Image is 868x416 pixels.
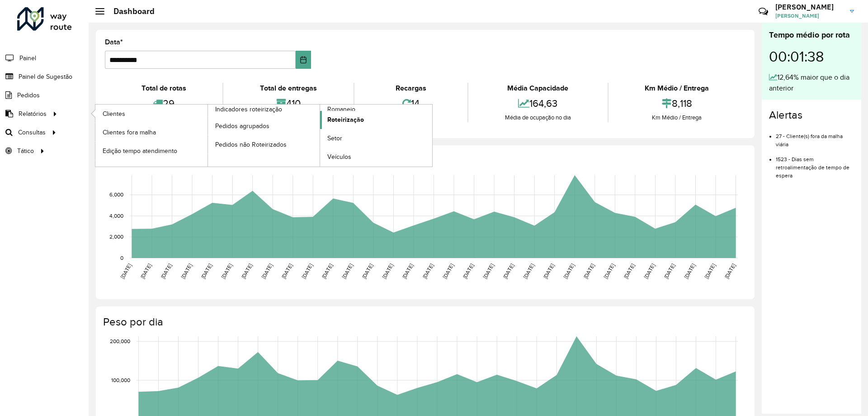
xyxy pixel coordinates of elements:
text: [DATE] [462,263,475,280]
text: 0 [120,255,123,261]
text: [DATE] [562,263,576,280]
div: 12,64% maior que o dia anterior [769,72,854,94]
text: 100,000 [111,377,130,383]
text: [DATE] [442,263,455,280]
text: [DATE] [623,263,636,280]
span: Pedidos [17,91,40,100]
text: [DATE] [200,263,213,280]
text: [DATE] [160,263,173,280]
text: [DATE] [603,263,616,280]
li: 1523 - Dias sem retroalimentação de tempo de espera [776,148,854,180]
text: [DATE] [361,263,374,280]
text: [DATE] [260,263,274,280]
text: [DATE] [341,263,354,280]
span: Romaneio [327,105,355,114]
a: Indicadores roteirização [95,105,320,167]
text: [DATE] [280,263,293,280]
text: [DATE] [663,263,676,280]
span: Clientes [103,109,125,119]
text: 6,000 [109,192,123,198]
span: Painel de Sugestão [19,72,72,81]
div: Total de rotas [107,83,220,94]
text: [DATE] [421,263,434,280]
div: 8,118 [611,94,743,113]
div: 29 [107,94,220,113]
span: Edição tempo atendimento [103,146,177,156]
text: [DATE] [180,263,193,280]
h4: Peso por dia [103,316,745,329]
a: Romaneio [208,105,433,167]
h2: Dashboard [104,6,155,16]
text: [DATE] [119,263,132,280]
span: Veículos [327,152,351,162]
span: Relatórios [19,109,47,119]
text: [DATE] [321,263,334,280]
div: Média de ocupação no dia [471,113,605,122]
text: [DATE] [703,263,716,280]
span: [PERSON_NAME] [775,12,843,20]
a: Setor [320,129,432,148]
text: [DATE] [301,263,314,280]
text: [DATE] [582,263,595,280]
span: Pedidos agrupados [215,121,269,131]
a: Pedidos não Roteirizados [208,135,320,153]
span: Indicadores roteirização [215,105,282,114]
text: [DATE] [643,263,656,280]
label: Data [105,37,123,48]
div: Recargas [357,83,465,94]
a: Roteirização [320,111,432,129]
text: [DATE] [723,263,736,280]
text: [DATE] [502,263,515,280]
div: Tempo médio por rota [769,29,854,41]
div: 164,63 [471,94,605,113]
div: 14 [357,94,465,113]
span: Roteirização [327,115,364,124]
a: Clientes fora malha [95,123,208,141]
text: [DATE] [522,263,535,280]
text: [DATE] [220,263,233,280]
button: Choose Date [296,51,311,69]
span: Setor [327,134,342,143]
div: 00:01:38 [769,41,854,72]
span: Clientes fora malha [103,128,156,137]
text: [DATE] [381,263,394,280]
text: 2,000 [109,234,123,240]
h3: [PERSON_NAME] [775,3,843,11]
h4: Alertas [769,109,854,122]
text: [DATE] [683,263,696,280]
text: [DATE] [542,263,555,280]
span: Painel [19,53,36,63]
a: Veículos [320,148,432,166]
span: Tático [17,146,34,156]
span: Pedidos não Roteirizados [215,140,287,149]
div: 410 [226,94,351,113]
li: 27 - Cliente(s) fora da malha viária [776,125,854,148]
div: Km Médio / Entrega [611,83,743,94]
div: Total de entregas [226,83,351,94]
text: 200,000 [110,338,130,344]
div: Média Capacidade [471,83,605,94]
text: [DATE] [240,263,253,280]
span: Consultas [18,128,46,137]
a: Pedidos agrupados [208,117,320,135]
text: [DATE] [482,263,495,280]
a: Contato Rápido [754,2,773,21]
a: Edição tempo atendimento [95,142,208,160]
a: Clientes [95,105,208,123]
div: Km Médio / Entrega [611,113,743,122]
text: [DATE] [401,263,414,280]
text: 4,000 [109,213,123,219]
text: [DATE] [139,263,152,280]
